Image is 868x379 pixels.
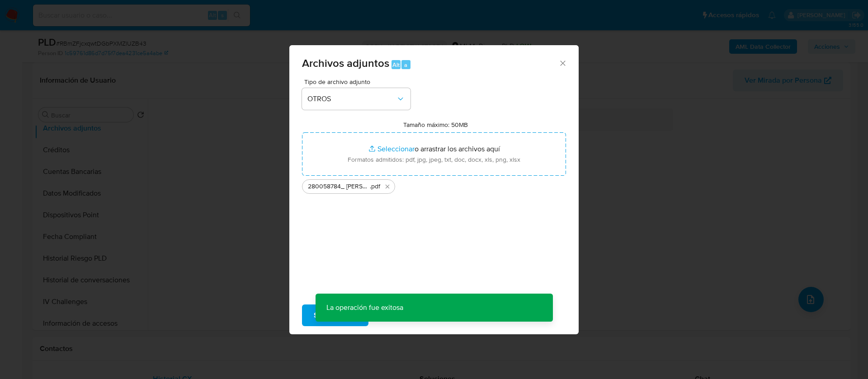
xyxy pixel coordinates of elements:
[304,79,413,85] span: Tipo de archivo adjunto
[302,304,368,326] button: Subir archivo
[382,181,393,192] button: Eliminar 280058784_ Arisbel Alvarez Moreno_AGOSTO 2025.pdf
[558,59,566,67] button: Cerrar
[384,305,413,325] span: Cancelar
[370,182,380,191] span: .pdf
[392,61,400,69] span: Alt
[302,88,410,110] button: OTROS
[302,55,389,71] span: Archivos adjuntos
[404,61,407,69] span: a
[308,182,370,191] span: 280058784_ [PERSON_NAME] 2025
[314,305,357,325] span: Subir archivo
[302,176,566,194] ul: Archivos seleccionados
[307,94,396,103] span: OTROS
[316,294,414,322] p: La operación fue exitosa
[403,121,468,129] label: Tamaño máximo: 50MB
